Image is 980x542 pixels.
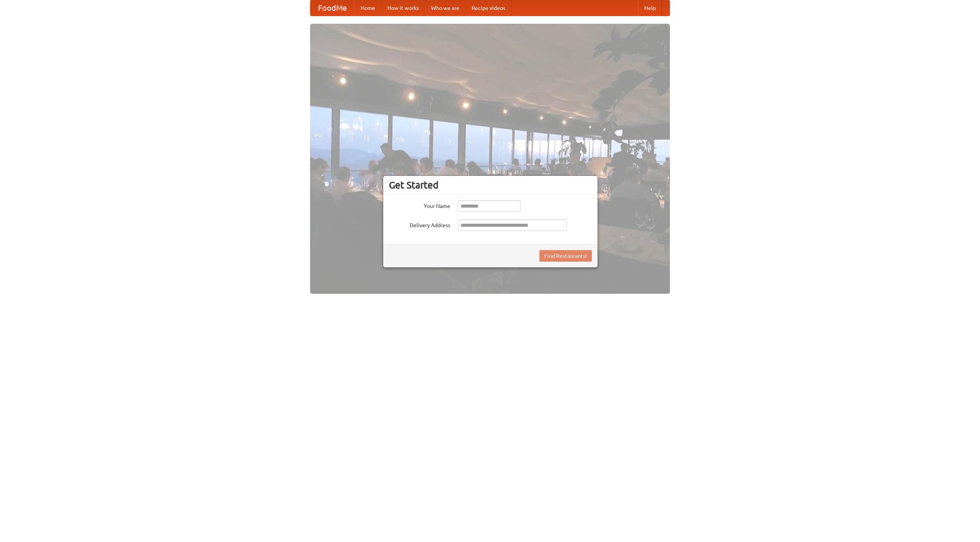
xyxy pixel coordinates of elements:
h3: Get Started [389,179,592,191]
label: Delivery Address [389,219,450,229]
a: Who we are [425,0,465,16]
label: Your Name [389,200,450,210]
a: Home [354,0,381,16]
a: FoodMe [310,0,354,16]
a: Recipe videos [465,0,511,16]
a: Help [638,0,662,16]
button: Find Restaurants! [539,250,592,262]
a: How it works [381,0,425,16]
